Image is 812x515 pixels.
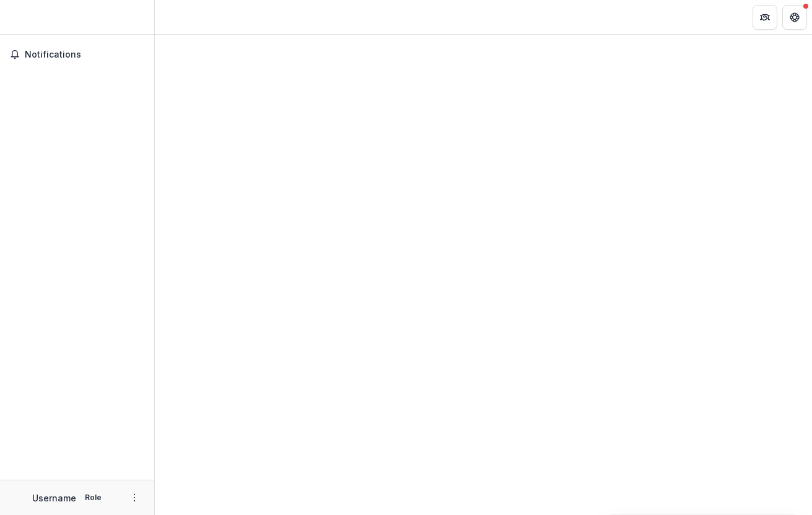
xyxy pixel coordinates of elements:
button: Partners [753,5,777,30]
p: Username [32,491,76,504]
p: Role [81,492,105,503]
button: Get Help [782,5,807,30]
span: Notifications [25,50,144,60]
button: More [127,490,142,505]
button: Notifications [5,45,149,64]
